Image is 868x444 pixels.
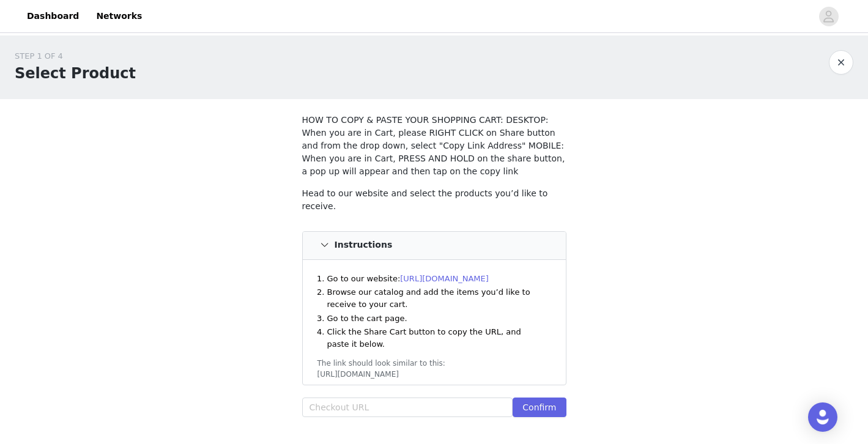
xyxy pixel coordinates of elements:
div: avatar [823,7,834,26]
a: Networks [89,2,149,30]
button: Confirm [513,398,566,417]
h1: Select Product [15,62,136,84]
p: Head to our website and select the products you’d like to receive. [302,187,566,213]
div: Open Intercom Messenger [808,402,837,432]
li: Go to the cart page. [327,313,545,325]
div: STEP 1 OF 4 [15,50,136,62]
h4: Instructions [335,240,393,250]
div: The link should look similar to this: [317,358,551,369]
input: Checkout URL [302,398,513,417]
a: [URL][DOMAIN_NAME] [400,274,489,283]
div: [URL][DOMAIN_NAME] [317,369,551,380]
li: Click the Share Cart button to copy the URL, and paste it below. [327,326,545,350]
a: Dashboard [20,2,86,30]
li: Go to our website: [327,273,545,285]
p: HOW TO COPY & PASTE YOUR SHOPPING CART: DESKTOP: When you are in Cart, please RIGHT CLICK on Shar... [302,114,566,178]
li: Browse our catalog and add the items you’d like to receive to your cart. [327,286,545,310]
